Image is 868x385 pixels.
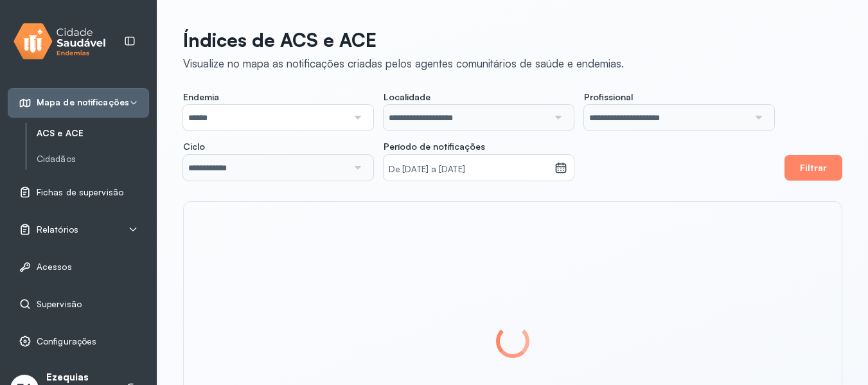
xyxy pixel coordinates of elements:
[19,260,138,273] a: Acessos
[37,336,96,347] span: Configurações
[37,299,82,310] span: Supervisão
[384,91,430,103] span: Localidade
[584,91,633,103] span: Profissional
[37,224,78,235] span: Relatórios
[37,125,149,141] a: ACS e ACE
[37,187,123,198] span: Fichas de supervisão
[37,154,149,165] a: Cidadãos
[19,335,138,348] a: Configurações
[37,151,149,167] a: Cidadãos
[13,21,106,62] img: logo.svg
[384,141,485,152] span: Período de notificações
[389,163,549,176] small: De [DATE] a [DATE]
[183,28,624,51] p: Índices de ACS e ACE
[183,57,624,70] div: Visualize no mapa as notificações criadas pelos agentes comunitários de saúde e endemias.
[19,298,138,310] a: Supervisão
[37,262,72,273] span: Acessos
[784,155,842,181] button: Filtrar
[37,128,149,139] a: ACS e ACE
[183,91,219,103] span: Endemia
[19,186,138,199] a: Fichas de supervisão
[37,97,129,108] span: Mapa de notificações
[183,141,205,152] span: Ciclo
